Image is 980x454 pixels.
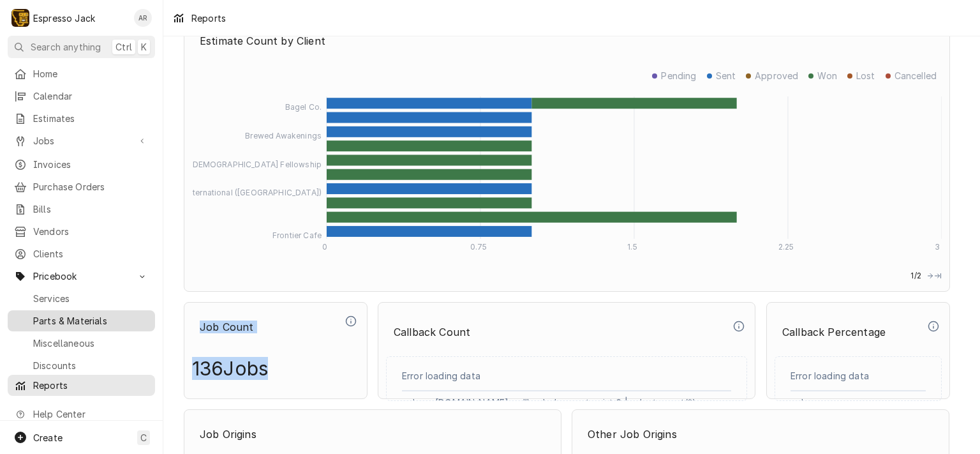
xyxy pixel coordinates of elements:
p: Pending [661,70,696,82]
p: Callback Percentage [775,318,925,346]
span: Bills [33,202,149,216]
span: Vendors [33,225,149,238]
button: Search anythingCtrlK [8,36,155,58]
tspan: 0.75 [470,242,487,252]
a: Invoices [8,154,155,175]
a: Vendors [8,221,155,242]
p: Won [817,70,836,82]
p: Job Count [192,313,343,341]
a: Estimates [8,108,155,129]
p: 136 Jobs [192,346,268,391]
span: Miscellaneous [33,337,149,350]
tspan: 0 [322,242,327,252]
a: Calendar [8,86,155,107]
p: Approved [755,70,798,82]
p: Sent [716,70,736,82]
tspan: Frontier Cafe [272,231,322,240]
p: Lost [856,70,875,82]
a: Home [8,63,155,84]
a: Services [8,288,155,309]
a: Purchase Orders [8,176,155,197]
a: Go to Jobs [8,130,155,151]
span: Discounts [33,359,149,372]
p: Callback Count [386,318,731,346]
p: Error loading data [402,370,731,382]
a: Clients [8,243,155,264]
div: AR [134,9,152,27]
p: Job Origins [192,420,553,448]
span: Parts & Materials [33,314,149,328]
tspan: 3 [935,242,940,252]
p: Error loading data [791,370,926,382]
tspan: Brewed Awakenings [245,131,322,140]
span: Pricebook [33,269,130,283]
div: Espresso Jack [33,11,95,25]
tspan: Faber International ([GEOGRAPHIC_DATA]) [163,188,322,197]
span: Jobs [33,134,130,148]
a: Bills [8,199,155,220]
span: Help Center [33,407,147,421]
tspan: 1.5 [627,242,637,252]
a: Reports [8,375,155,396]
span: Clients [33,247,149,261]
a: Go to Help Center [8,404,155,425]
span: Estimates [33,112,149,125]
span: Home [33,67,149,80]
span: Search anything [31,40,101,54]
p: Estimate Count by Client [192,27,942,55]
a: Discounts [8,355,155,376]
span: Reports [33,379,149,392]
a: Miscellaneous [8,333,155,354]
span: Services [33,292,149,305]
span: C [140,431,147,444]
tspan: 2.25 [778,242,794,252]
div: Allan Ross's Avatar [134,9,152,27]
span: K [141,40,147,54]
a: Go to Pricebook [8,266,155,287]
p: Other Job Origins [580,420,941,448]
span: Ctrl [115,40,132,54]
div: E [11,9,29,27]
div: Espresso Jack's Avatar [11,9,29,27]
tspan: Bagel Co. [285,102,322,112]
p: 1 / 2 [905,271,926,281]
tspan: Crossroads [DEMOGRAPHIC_DATA] Fellowship [143,160,322,169]
span: Calendar [33,89,149,103]
span: Create [33,432,63,443]
span: Invoices [33,158,149,171]
p: Cancelled [895,70,937,82]
a: Parts & Materials [8,310,155,331]
span: Purchase Orders [33,180,149,193]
